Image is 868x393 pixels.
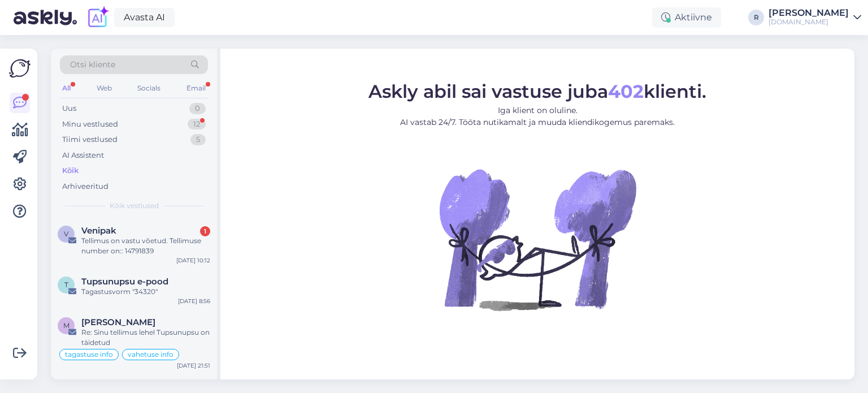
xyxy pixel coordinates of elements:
div: 12 [188,119,206,130]
span: tagastuse info [65,351,113,358]
div: All [60,81,73,96]
span: Venipak [81,226,116,236]
div: Socials [135,81,163,96]
div: [DOMAIN_NAME] [769,18,849,27]
span: vahetuse info [128,351,173,358]
div: Tellimus on vastu võetud. Tellimuse number on:: 14791839 [81,236,210,256]
div: AI Assistent [62,150,104,161]
div: Uus [62,103,76,114]
div: [DATE] 10:12 [176,256,210,265]
div: 0 [189,103,206,114]
div: 5 [190,134,206,145]
div: Re: Sinu tellimus lehel Tupsunupsu on täidetud [81,327,210,348]
span: T [64,280,68,289]
div: Tiimi vestlused [62,134,118,145]
div: [DATE] 8:56 [178,297,210,305]
span: Tupsunupsu e-pood [81,277,168,287]
span: Otsi kliente [70,59,115,71]
div: [PERSON_NAME] [769,8,849,18]
div: Aktiivne [652,7,721,28]
span: M [63,321,70,330]
span: V [64,230,68,238]
div: Minu vestlused [62,119,118,130]
p: Iga klient on oluline. AI vastab 24/7. Tööta nutikamalt ja muuda kliendikogemus paremaks. [368,105,706,128]
div: [DATE] 21:51 [177,361,210,370]
div: Email [184,81,208,96]
div: Web [94,81,114,96]
a: Avasta AI [114,8,175,27]
b: 402 [608,80,644,102]
div: 1 [200,226,210,236]
img: No Chat active [436,137,639,341]
img: Askly Logo [9,58,31,79]
div: R [748,10,764,25]
span: Kõik vestlused [110,201,159,211]
span: Askly abil sai vastuse juba klienti. [368,80,706,102]
a: [PERSON_NAME][DOMAIN_NAME] [769,8,861,27]
div: Kõik [62,165,79,176]
span: Mona-Theresa Saar [81,317,155,327]
img: explore-ai [86,6,110,29]
div: Arhiveeritud [62,181,108,192]
div: Tagastusvorm "34320" [81,287,210,297]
